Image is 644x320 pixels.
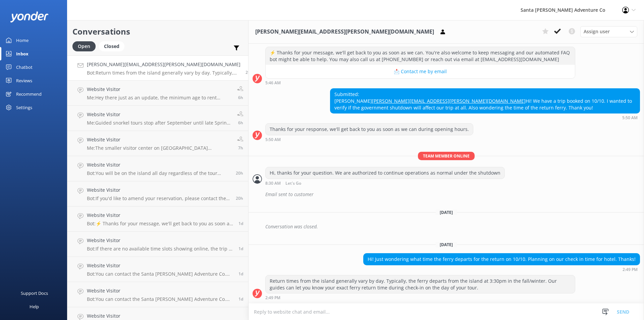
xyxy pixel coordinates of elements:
[372,98,526,104] a: [PERSON_NAME][EMAIL_ADDRESS][PERSON_NAME][DOMAIN_NAME]
[266,65,575,78] button: 📩 Contact me by email
[418,152,475,160] span: Team member online
[87,312,233,320] h4: Website Visitor
[16,87,42,101] div: Recommend
[364,254,640,265] div: Hi! Just wondering what time the ferry departs for the return on 10/10. Planning on our check in ...
[67,207,248,232] a: Website VisitorBot:⚡ Thanks for your message, we'll get back to you as soon as we can. You're als...
[16,60,33,74] div: Chatbot
[99,42,128,50] a: Closed
[21,286,48,300] div: Support Docs
[265,296,280,300] strong: 2:49 PM
[622,116,638,120] strong: 5:50 AM
[253,189,640,200] div: 2025-10-01T15:34:21.737
[16,34,29,47] div: Home
[265,189,640,200] div: Email sent to customer
[87,212,233,219] h4: Website Visitor
[236,170,243,176] span: Oct 07 2025 07:14pm (UTC -07:00) America/Tijuana
[72,25,243,38] h2: Conversations
[72,42,99,50] a: Open
[238,221,243,226] span: Oct 07 2025 03:02pm (UTC -07:00) America/Tijuana
[87,161,231,169] h4: Website Visitor
[265,138,281,142] strong: 5:50 AM
[87,70,240,76] p: Bot: Return times from the island generally vary by day. Typically, the ferry departs from the is...
[87,237,233,244] h4: Website Visitor
[10,11,49,22] img: yonder-white-logo.png
[87,262,233,269] h4: Website Visitor
[265,295,575,300] div: Oct 08 2025 02:49pm (UTC -07:00) America/Tijuana
[266,124,473,135] div: Thanks for your response, we'll get back to you as soon as we can during opening hours.
[238,246,243,252] span: Oct 07 2025 02:33pm (UTC -07:00) America/Tijuana
[87,136,232,143] h4: Website Visitor
[16,74,32,87] div: Reviews
[255,28,434,36] h3: [PERSON_NAME][EMAIL_ADDRESS][PERSON_NAME][DOMAIN_NAME]
[87,120,232,126] p: Me: Guided snorkel tours stop after September until late Spring, although you can still rent snor...
[238,271,243,277] span: Oct 07 2025 02:18pm (UTC -07:00) America/Tijuana
[87,145,232,151] p: Me: The smaller visitor center on [GEOGRAPHIC_DATA][PERSON_NAME] is closed as of [DATE] due to th...
[238,296,243,302] span: Oct 07 2025 01:59pm (UTC -07:00) America/Tijuana
[87,95,232,101] p: Me: Hey there just as an update, the minimum age to rent snorkel gear is actually 5. Let us know ...
[236,195,243,201] span: Oct 07 2025 06:57pm (UTC -07:00) America/Tijuana
[436,210,457,215] span: [DATE]
[246,70,254,75] span: Oct 08 2025 02:49pm (UTC -07:00) America/Tijuana
[285,181,301,186] span: Let's Go
[16,47,29,60] div: Inbox
[67,106,248,131] a: Website VisitorMe:Guided snorkel tours stop after September until late Spring, although you can s...
[87,170,231,176] p: Bot: You will be on the island all day regardless of the tour length you pick. Free time can be u...
[330,89,640,113] div: Submitted: [PERSON_NAME] Hi! We have a trip booked on 10/10. I wanted to verify if the government...
[363,267,640,272] div: Oct 08 2025 02:49pm (UTC -07:00) America/Tijuana
[67,232,248,257] a: Website VisitorBot:If there are no available time slots showing online, the trip is likely full. ...
[87,271,233,277] p: Bot: You can contact the Santa [PERSON_NAME] Adventure Co. team at [PHONE_NUMBER], or by emailing...
[67,282,248,307] a: Website VisitorBot:You can contact the Santa [PERSON_NAME] Adventure Co. team at [PHONE_NUMBER], ...
[436,242,457,247] span: [DATE]
[253,221,640,232] div: 2025-10-06T03:43:23.997
[67,131,248,156] a: Website VisitorMe:The smaller visitor center on [GEOGRAPHIC_DATA][PERSON_NAME] is closed as of [D...
[87,221,233,227] p: Bot: ⚡ Thanks for your message, we'll get back to you as soon as we can. You're also welcome to k...
[16,101,32,114] div: Settings
[30,300,39,313] div: Help
[67,257,248,282] a: Website VisitorBot:You can contact the Santa [PERSON_NAME] Adventure Co. team at [PHONE_NUMBER], ...
[584,28,610,35] span: Assign user
[99,41,124,51] div: Closed
[330,115,640,120] div: Oct 01 2025 05:50am (UTC -07:00) America/Tijuana
[266,275,575,293] div: Return times from the island generally vary by day. Typically, the ferry departs from the island ...
[265,137,473,142] div: Oct 01 2025 05:50am (UTC -07:00) America/Tijuana
[67,181,248,207] a: Website VisitorBot:If you'd like to amend your reservation, please contact the Santa [PERSON_NAME...
[87,296,233,302] p: Bot: You can contact the Santa [PERSON_NAME] Adventure Co. team at [PHONE_NUMBER], or by emailing...
[67,156,248,181] a: Website VisitorBot:You will be on the island all day regardless of the tour length you pick. Free...
[265,181,505,186] div: Oct 01 2025 08:30am (UTC -07:00) America/Tijuana
[623,268,638,272] strong: 2:49 PM
[265,81,281,85] strong: 5:46 AM
[87,61,240,68] h4: [PERSON_NAME][EMAIL_ADDRESS][PERSON_NAME][DOMAIN_NAME]
[266,47,575,65] div: ⚡ Thanks for your message, we'll get back to you as soon as we can. You're also welcome to keep m...
[238,95,243,100] span: Oct 08 2025 08:30am (UTC -07:00) America/Tijuana
[238,145,243,151] span: Oct 08 2025 08:09am (UTC -07:00) America/Tijuana
[72,41,96,51] div: Open
[67,81,248,106] a: Website VisitorMe:Hey there just as an update, the minimum age to rent snorkel gear is actually 5...
[87,186,231,194] h4: Website Visitor
[87,246,233,252] p: Bot: If there are no available time slots showing online, the trip is likely full. You can reach ...
[265,221,640,232] div: Conversation was closed.
[87,86,232,93] h4: Website Visitor
[87,195,231,201] p: Bot: If you'd like to amend your reservation, please contact the Santa [PERSON_NAME] Adventure Co...
[87,287,233,294] h4: Website Visitor
[580,26,637,37] div: Assign User
[67,55,248,81] a: [PERSON_NAME][EMAIL_ADDRESS][PERSON_NAME][DOMAIN_NAME]Bot:Return times from the island generally ...
[265,80,575,85] div: Oct 01 2025 05:46am (UTC -07:00) America/Tijuana
[265,181,281,186] strong: 8:30 AM
[266,167,504,179] div: Hi, thanks for your question. We are authorized to continue operations as normal under the shutdown
[87,111,232,118] h4: Website Visitor
[238,120,243,126] span: Oct 08 2025 08:20am (UTC -07:00) America/Tijuana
